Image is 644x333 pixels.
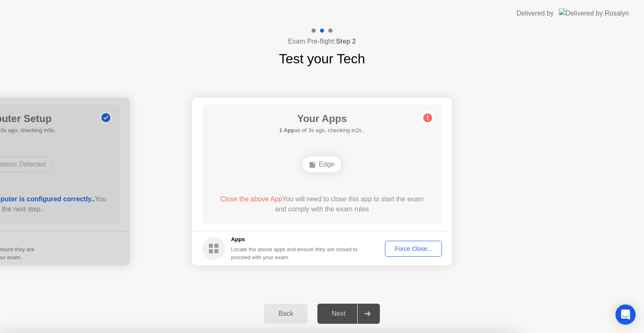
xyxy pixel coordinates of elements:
[517,8,554,18] div: Delivered by
[279,49,365,69] h1: Test your Tech
[303,156,341,172] div: Edge
[279,111,365,126] h1: Your Apps
[279,127,294,133] b: 1 App
[279,126,365,135] h5: as of 3s ago, checking in2s..
[267,310,305,317] div: Back
[388,245,439,252] div: Force Close...
[559,8,629,18] img: Delivered by Rosalyn
[615,304,636,325] div: Open Intercom Messenger
[320,310,357,317] div: Next
[231,235,358,244] h5: Apps
[220,195,282,203] span: Close the above App
[288,36,356,47] h4: Exam Pre-flight:
[336,38,356,45] b: Step 2
[214,194,430,214] div: You will need to close this app to start the exam and comply with the exam rules
[231,245,358,261] div: Locate the above apps and ensure they are closed to proceed with your exam.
